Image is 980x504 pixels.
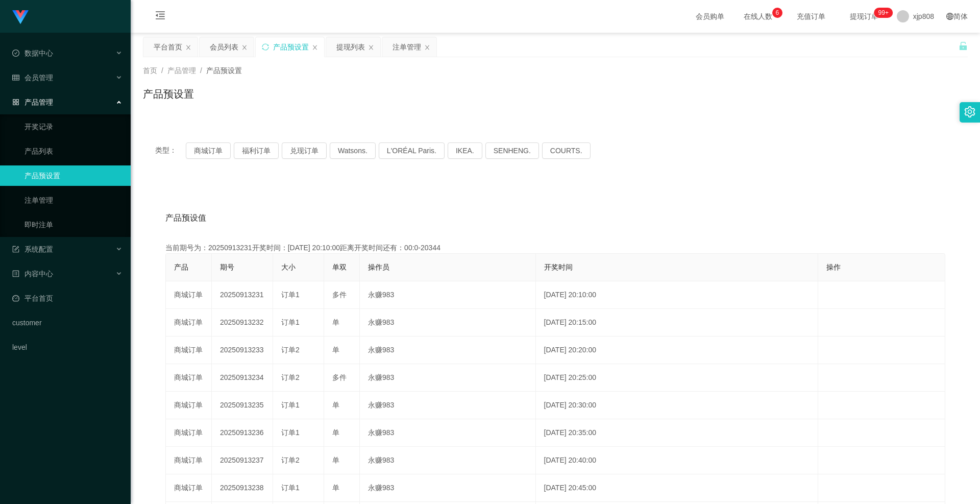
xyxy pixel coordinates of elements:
td: [DATE] 20:40:00 [536,447,818,474]
span: 系统配置 [12,245,53,253]
button: 兑现订单 [282,142,327,159]
a: 注单管理 [24,190,122,210]
td: 永赚983 [360,419,536,447]
td: 永赚983 [360,364,536,392]
span: 单 [332,401,339,409]
td: 商城订单 [166,447,212,474]
td: 永赚983 [360,309,536,337]
img: logo.9652507e.png [12,10,29,25]
a: 产品预设置 [24,165,122,186]
td: 永赚983 [360,337,536,364]
span: 产品管理 [12,98,53,106]
span: / [161,66,163,75]
span: 数据中心 [12,49,53,57]
td: 商城订单 [166,337,212,364]
td: [DATE] 20:20:00 [536,337,818,364]
span: 产品预设值 [165,212,206,224]
button: IKEA. [448,142,482,159]
span: 单 [332,484,339,492]
td: 商城订单 [166,309,212,337]
i: 图标: menu-fold [143,1,178,33]
i: 图标: table [12,74,19,81]
td: 永赚983 [360,392,536,419]
i: 图标: sync [262,43,269,51]
div: 注单管理 [393,37,421,57]
span: 单 [332,456,339,464]
span: 订单1 [281,401,300,409]
span: 产品预设置 [206,66,242,75]
td: [DATE] 20:35:00 [536,419,818,447]
i: 图标: close [241,44,248,51]
span: 内容中心 [12,270,53,278]
div: 产品预设置 [273,37,309,57]
span: 订单1 [281,428,300,437]
i: 图标: global [946,13,953,20]
i: 图标: close [368,44,374,51]
td: 20250913236 [212,419,273,447]
td: 商城订单 [166,392,212,419]
td: 20250913238 [212,474,273,502]
a: 开奖记录 [24,116,122,137]
i: 图标: form [12,246,19,253]
a: customer [12,313,122,333]
span: 订单2 [281,373,300,381]
span: 大小 [281,263,296,271]
i: 图标: setting [964,106,975,117]
button: 商城订单 [186,142,231,159]
div: 提现列表 [336,37,365,57]
td: 20250913234 [212,364,273,392]
td: 商城订单 [166,364,212,392]
td: 20250913233 [212,337,273,364]
td: 20250913235 [212,392,273,419]
p: 6 [775,8,779,18]
div: 会员列表 [210,37,238,57]
div: 当前期号为：20250913231开奖时间：[DATE] 20:10:00距离开奖时间还有：00:0-20344 [165,243,945,253]
span: 订单2 [281,346,300,354]
td: 永赚983 [360,281,536,309]
button: L'ORÉAL Paris. [379,142,445,159]
button: 福利订单 [234,142,279,159]
button: Watsons. [330,142,376,159]
td: [DATE] 20:10:00 [536,281,818,309]
span: 期号 [220,263,234,271]
a: 产品列表 [24,141,122,161]
span: 开奖时间 [544,263,573,271]
td: [DATE] 20:25:00 [536,364,818,392]
span: 产品管理 [167,66,196,75]
span: 类型： [155,142,186,159]
span: 订单1 [281,484,300,492]
td: [DATE] 20:15:00 [536,309,818,337]
span: 首页 [143,66,157,75]
span: 订单2 [281,456,300,464]
span: 充值订单 [792,13,830,20]
button: SENHENG. [485,142,539,159]
span: 单 [332,346,339,354]
h1: 产品预设置 [143,86,194,102]
span: 单 [332,318,339,326]
td: 商城订单 [166,419,212,447]
span: 操作员 [368,263,389,271]
i: 图标: close [312,44,318,51]
i: 图标: unlock [959,41,968,51]
span: 提现订单 [845,13,884,20]
sup: 6 [772,8,782,18]
td: 20250913237 [212,447,273,474]
i: 图标: close [424,44,430,51]
td: [DATE] 20:45:00 [536,474,818,502]
i: 图标: close [185,44,191,51]
span: 会员管理 [12,74,53,82]
td: 商城订单 [166,474,212,502]
td: 永赚983 [360,447,536,474]
span: / [200,66,202,75]
td: [DATE] 20:30:00 [536,392,818,419]
span: 在线人数 [739,13,777,20]
span: 多件 [332,291,347,299]
span: 多件 [332,373,347,381]
td: 永赚983 [360,474,536,502]
button: COURTS. [542,142,591,159]
i: 图标: check-circle-o [12,50,19,57]
span: 产品 [174,263,188,271]
span: 单双 [332,263,347,271]
td: 20250913231 [212,281,273,309]
div: 平台首页 [154,37,182,57]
